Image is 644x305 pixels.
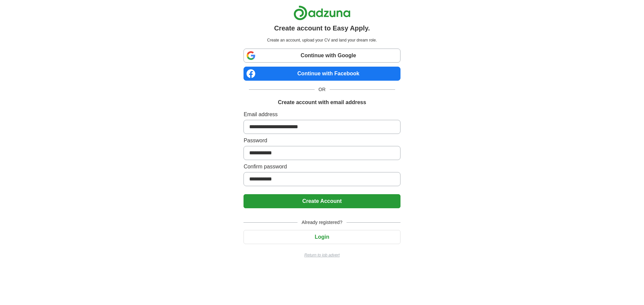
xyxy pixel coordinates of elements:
[244,110,400,119] label: Email address
[244,234,400,240] a: Login
[244,49,400,63] a: Continue with Google
[244,252,400,258] a: Return to job advert
[298,219,346,226] span: Already registered?
[245,37,399,43] p: Create an account, upload your CV and land your dream role.
[274,23,370,33] h1: Create account to Easy Apply.
[315,86,330,93] span: OR
[244,67,400,81] a: Continue with Facebook
[244,230,400,244] button: Login
[244,137,400,145] label: Password
[244,163,400,171] label: Confirm password
[293,5,351,20] img: Adzuna logo
[244,194,400,208] button: Create Account
[278,98,366,106] h1: Create account with email address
